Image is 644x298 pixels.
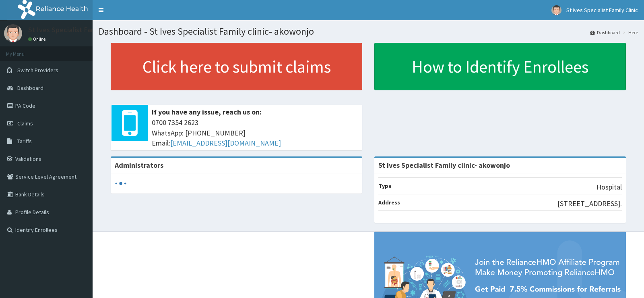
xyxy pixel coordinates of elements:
img: User Image [551,5,561,15]
svg: audio-loading [115,177,127,190]
a: Online [28,36,47,42]
a: Dashboard [590,29,620,36]
p: St Ives Specialist Family Clinic [28,26,122,33]
span: Switch Providers [17,67,58,74]
img: User Image [4,24,22,42]
a: Click here to submit claims [111,43,362,90]
a: [EMAIL_ADDRESS][DOMAIN_NAME] [170,138,281,148]
p: [STREET_ADDRESS]. [557,198,622,209]
h1: Dashboard - St Ives Specialist Family clinic- akowonjo [99,26,638,37]
b: Administrators [115,160,163,170]
span: Dashboard [17,84,43,92]
span: St Ives Specialist Family Clinic [566,6,638,14]
span: Tariffs [17,138,32,145]
a: How to Identify Enrollees [374,43,626,90]
span: Claims [17,120,33,127]
li: Here [621,29,638,36]
b: Type [378,182,392,190]
span: 0700 7354 2623 WhatsApp: [PHONE_NUMBER] Email: [152,117,358,148]
p: Hospital [597,182,622,192]
b: Address [378,199,400,206]
strong: St Ives Specialist Family clinic- akowonjo [378,160,510,170]
b: If you have any issue, reach us on: [152,107,262,117]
